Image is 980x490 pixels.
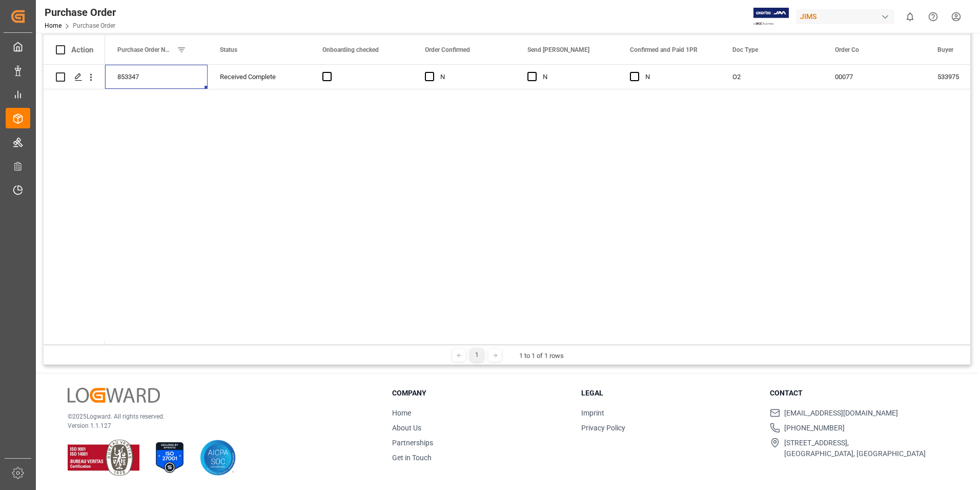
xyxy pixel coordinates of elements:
span: Onboarding checked [322,46,379,53]
div: Received Complete [220,65,298,89]
span: [EMAIL_ADDRESS][DOMAIN_NAME] [784,408,898,419]
a: Get in Touch [392,454,432,462]
img: AICPA SOC [200,440,236,476]
a: About Us [392,424,421,432]
span: Confirmed and Paid 1PR [630,46,698,53]
h3: Company [392,388,568,399]
span: [PHONE_NUMBER] [784,423,845,434]
h3: Contact [770,388,946,399]
img: ISO 9001 & ISO 14001 Certification [68,440,139,476]
img: Logward Logo [68,388,160,403]
span: Order Co [835,46,859,53]
a: Partnerships [392,439,433,447]
div: Purchase Order [45,5,116,20]
button: Help Center [922,5,945,28]
button: JIMS [796,7,899,26]
p: © 2025 Logward. All rights reserved. [68,412,366,421]
a: Home [45,22,62,29]
img: Exertis%20JAM%20-%20Email%20Logo.jpg_1722504956.jpg [753,8,789,26]
a: Privacy Policy [581,424,625,432]
h3: Legal [581,388,758,399]
a: Imprint [581,409,604,417]
span: Send [PERSON_NAME] [527,46,589,53]
span: Doc Type [732,46,758,53]
span: [STREET_ADDRESS], [GEOGRAPHIC_DATA], [GEOGRAPHIC_DATA] [784,438,926,459]
div: 1 [471,349,483,362]
div: Press SPACE to select this row. [44,65,105,89]
span: Order Confirmed [425,46,470,53]
div: N [645,65,708,89]
div: 1 to 1 of 1 rows [519,351,564,361]
span: Purchase Order Number [117,46,173,53]
div: 00077 [823,65,925,89]
div: O2 [720,65,823,89]
span: Buyer [937,46,953,53]
div: N [543,65,605,89]
a: Home [392,409,411,417]
img: ISO 27001 Certification [152,440,188,476]
div: N [440,65,503,89]
span: Status [220,46,237,53]
div: 853347 [105,65,208,89]
div: Action [71,45,93,54]
div: JIMS [796,9,894,24]
button: show 0 new notifications [899,5,922,28]
p: Version 1.1.127 [68,421,366,430]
